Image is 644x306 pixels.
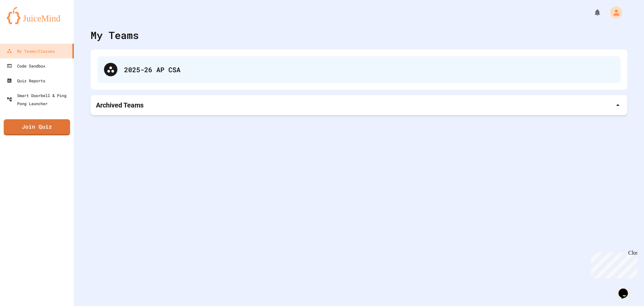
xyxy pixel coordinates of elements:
p: Archived Teams [96,100,144,110]
div: Smart Doorbell & Ping Pong Launcher [7,91,71,107]
div: My Teams/Classes [7,47,55,55]
div: My Notifications [581,7,603,18]
iframe: chat widget [616,279,637,299]
div: Code Sandbox [7,62,45,70]
a: Join Quiz [4,119,70,135]
div: Quiz Reports [7,77,45,85]
div: 2025-26 AP CSA [124,64,614,75]
div: 2025-26 AP CSA [97,56,621,83]
div: Chat with us now!Close [3,3,46,43]
img: logo-orange.svg [7,7,67,24]
div: My Account [603,5,624,20]
iframe: chat widget [588,250,637,278]
div: My Teams [91,28,139,43]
